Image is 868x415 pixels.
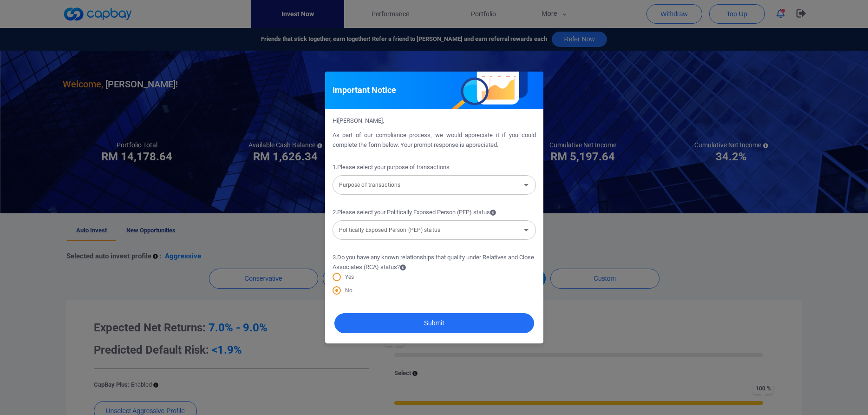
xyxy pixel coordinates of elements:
[341,286,352,295] span: No
[334,313,534,333] button: Submit
[520,178,533,191] button: Open
[333,208,496,217] span: 2 . Please select your Politically Exposed Person (PEP) status
[333,163,450,172] span: 1 . Please select your purpose of transactions
[520,224,533,237] button: Open
[333,131,536,150] p: As part of our compliance process, we would appreciate it if you could complete the form below. Y...
[333,253,536,272] span: 3 . Do you have any known relationships that qualify under Relatives and Close Associates (RCA) s...
[333,116,536,126] p: Hi [PERSON_NAME] ,
[333,85,396,96] h5: Important Notice
[341,273,354,281] span: Yes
